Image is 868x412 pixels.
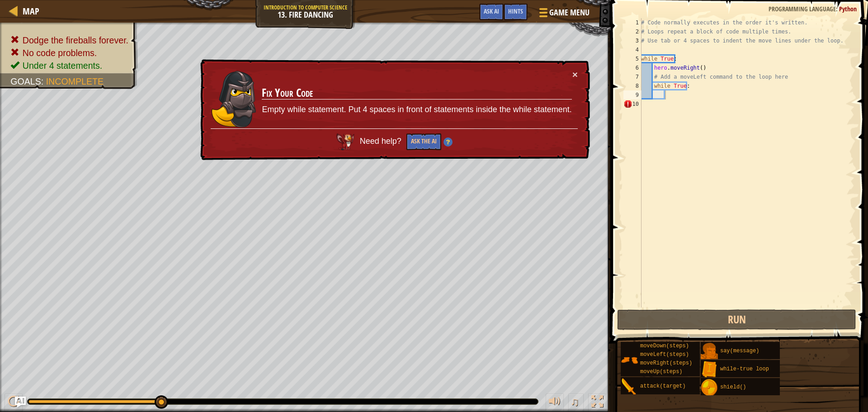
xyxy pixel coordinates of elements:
[836,5,839,13] span: :
[621,378,638,395] img: portrait.png
[701,379,718,396] img: portrait.png
[640,351,689,358] span: moveLeft(steps)
[623,90,642,99] div: 9
[406,133,441,151] button: Ask the AI
[640,360,692,366] span: moveRight(steps)
[720,384,746,390] span: shield()
[10,59,128,72] li: Under 4 statements.
[359,136,403,146] span: Need help?
[262,102,572,118] p: Empty while statement. Put 4 spaces in front of statements inside the while statement.
[18,5,39,17] a: Map
[211,68,257,126] img: duck_amara.png
[23,5,39,17] span: Map
[15,397,26,407] button: Ask AI
[23,61,102,71] span: Under 4 statements.
[508,7,523,15] span: Hints
[336,133,354,150] img: AI
[701,361,718,378] img: portrait.png
[769,5,836,13] span: Programming language
[5,393,23,412] button: Ctrl + P: Play
[623,36,642,45] div: 3
[23,48,97,58] span: No code problems.
[262,85,572,102] h3: Fix Your Code
[623,27,642,36] div: 2
[720,348,759,354] span: say(message)
[41,76,46,86] span: :
[570,395,579,408] span: ♫
[532,4,595,25] button: Game Menu
[623,63,642,72] div: 6
[701,343,718,360] img: portrait.png
[484,7,499,15] span: Ask AI
[573,72,579,81] button: ×
[640,369,683,375] span: moveUp(steps)
[546,393,564,412] button: Adjust volume
[10,47,128,59] li: No code problems.
[23,35,128,45] span: Dodge the fireballs forever.
[588,393,606,412] button: Toggle fullscreen
[623,45,642,54] div: 4
[621,351,638,369] img: portrait.png
[549,7,590,19] span: Game Menu
[640,343,689,349] span: moveDown(steps)
[720,366,769,372] span: while-true loop
[623,18,642,27] div: 1
[10,34,128,47] li: Dodge the fireballs forever.
[640,383,686,389] span: attack(target)
[623,99,642,109] div: 10
[46,76,104,86] span: Incomplete
[623,72,642,81] div: 7
[443,138,452,147] img: Hint
[623,81,642,90] div: 8
[839,5,857,13] span: Python
[617,309,856,330] button: Run
[623,54,642,63] div: 5
[568,393,584,412] button: ♫
[479,4,504,20] button: Ask AI
[10,76,41,86] span: Goals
